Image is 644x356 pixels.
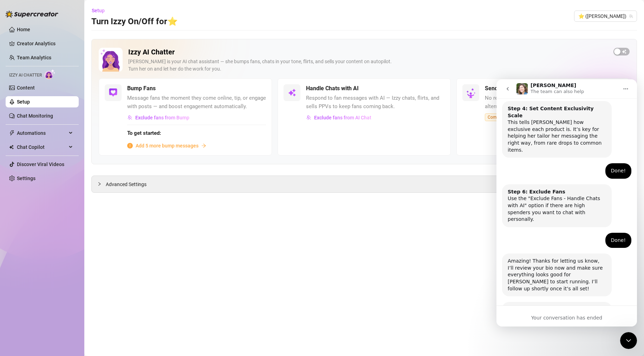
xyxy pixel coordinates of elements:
[92,8,105,13] span: Setup
[9,130,15,136] span: thunderbolt
[306,84,359,93] h5: Handle Chats with AI
[578,11,633,21] span: ⭐️ (camilla_shein)
[620,332,637,349] iframe: Intercom live chat
[17,161,64,167] a: Discover Viral Videos
[629,14,633,18] span: team
[6,11,58,18] img: logo-BBDzfeDw.svg
[201,143,206,148] span: arrow-right
[288,88,296,97] img: svg%3e
[314,115,371,120] span: Exclude fans from AI Chat
[17,141,67,153] span: Chat Copilot
[97,180,106,188] div: collapsed
[17,99,30,105] a: Setup
[135,115,189,120] span: Exclude fans from Bump
[17,127,67,139] span: Automations
[127,94,266,111] span: Message fans the moment they come online, tip, or engage with posts — and boost engagement automa...
[485,84,548,93] h5: Send PPVs to Silent Fans
[106,180,147,188] span: Advanced Settings
[306,94,445,111] span: Respond to fan messages with AI — Izzy chats, flirts, and sells PPVs to keep fans coming back.
[97,182,102,186] span: collapsed
[306,115,311,120] img: svg%3e
[17,113,53,119] a: Chat Monitoring
[9,145,14,150] img: Chat Copilot
[127,112,190,123] button: Exclude fans from Bump
[128,115,132,120] img: svg%3e
[17,27,30,32] a: Home
[306,112,372,123] button: Exclude fans from AI Chat
[17,55,51,60] a: Team Analytics
[127,143,133,149] span: info-circle
[17,38,73,49] a: Creator Analytics
[99,48,123,72] img: Izzy AI Chatter
[17,176,35,181] a: Settings
[485,94,624,111] span: No reply from a fan? Try a smart, personal PPV — a better alternative to mass messages.
[128,48,608,57] h2: Izzy AI Chatter
[127,84,156,93] h5: Bump Fans
[128,58,608,73] div: [PERSON_NAME] is your AI chat assistant — she bumps fans, chats in your tone, flirts, and sells y...
[466,88,477,99] img: silent-fans-ppv-o-N6Mmdf.svg
[127,130,161,136] strong: To get started:
[109,88,117,97] img: svg%3e
[91,5,110,16] button: Setup
[91,16,178,27] h3: Turn Izzy On/Off for ⭐️
[45,69,56,79] img: AI Chatter
[485,113,516,121] span: Coming Soon
[17,85,35,91] a: Content
[6,223,135,281] div: Ella says…
[496,79,637,327] iframe: Intercom live chat
[9,72,42,79] span: Izzy AI Chatter
[136,142,199,150] span: Add 5 more bump messages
